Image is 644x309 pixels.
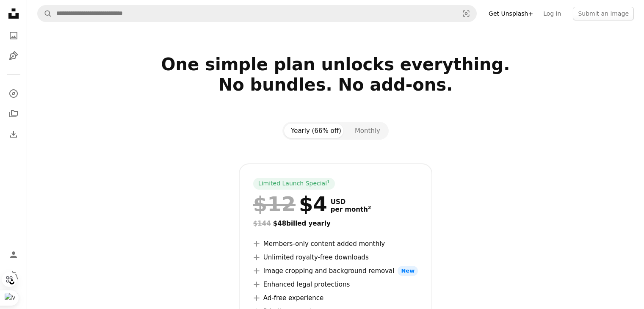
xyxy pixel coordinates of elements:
button: Menu [5,287,22,304]
a: Log in [538,7,566,20]
sup: 1 [327,179,330,184]
form: Find visuals sitewide [37,5,477,22]
span: $144 [253,220,271,227]
a: Illustrations [5,47,22,64]
div: Limited Launch Special [253,178,335,190]
sup: 2 [368,205,371,210]
span: $12 [253,193,296,215]
span: New [398,266,418,276]
a: Photos [5,27,22,44]
span: per month [331,206,371,213]
button: Search Unsplash [38,6,52,22]
div: $48 billed yearly [253,218,418,229]
li: Image cropping and background removal [253,266,418,276]
a: 2 [366,206,373,213]
a: Explore [5,85,22,102]
a: 1 [325,179,332,188]
li: Members-only content added monthly [253,239,418,249]
li: Unlimited royalty-free downloads [253,252,418,262]
button: Submit an image [573,7,634,20]
button: Yearly (66% off) [284,124,348,138]
li: Enhanced legal protections [253,279,418,290]
a: Download History [5,126,22,143]
button: Visual search [456,6,476,22]
div: $4 [253,193,327,215]
span: USD [331,198,371,206]
li: Ad-free experience [253,293,418,303]
a: Home — Unsplash [5,5,22,24]
h2: One simple plan unlocks everything. No bundles. No add-ons. [63,54,608,115]
a: Log in / Sign up [5,246,22,263]
button: Monthly [348,124,387,138]
button: Language [5,267,22,284]
a: Get Unsplash+ [484,7,538,20]
a: Collections [5,105,22,122]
